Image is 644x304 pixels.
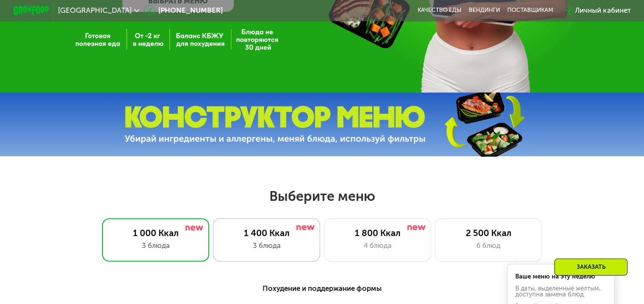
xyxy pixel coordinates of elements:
div: 6 блюд [444,240,533,251]
div: 3 блюда [222,240,311,251]
div: 1 400 Ккал [222,228,311,238]
div: поставщикам [507,7,553,14]
div: Похудение и поддержание формы [57,283,587,294]
div: Личный кабинет [575,5,630,16]
div: 1 000 Ккал [111,228,200,238]
div: 2 500 Ккал [444,228,533,238]
a: [PHONE_NUMBER] [144,5,223,16]
div: Заказать [554,259,627,276]
div: 3 блюда [111,240,200,251]
div: Ваше меню на эту неделю [515,273,607,280]
a: Качество еды [417,7,462,14]
div: 1 800 Ккал [333,228,422,238]
a: Вендинги [469,7,500,14]
span: [GEOGRAPHIC_DATA] [58,7,132,14]
div: 4 блюда [333,240,422,251]
h2: Выберите меню [29,188,616,205]
div: В даты, выделенные желтым, доступна замена блюд. [515,285,607,298]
